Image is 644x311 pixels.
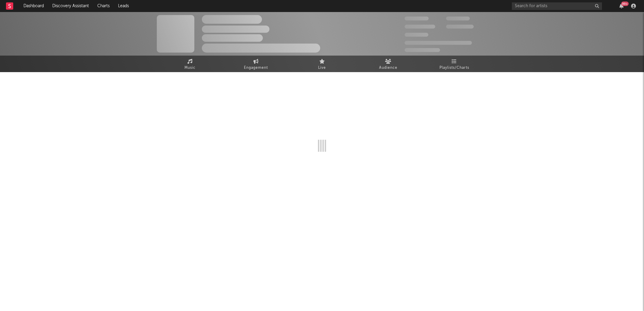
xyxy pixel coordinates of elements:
[405,48,440,52] span: Jump Score: 85.0
[621,2,629,6] div: 99 +
[619,4,624,8] button: 99+
[405,25,435,29] span: 50,000,000
[512,2,602,10] input: Search for artists
[405,33,428,37] span: 100,000
[223,56,289,72] a: Engagement
[439,64,469,72] span: Playlists/Charts
[405,17,429,20] span: 300,000
[405,41,472,45] span: 50,000,000 Monthly Listeners
[355,56,421,72] a: Audience
[289,56,355,72] a: Live
[318,64,326,72] span: Live
[379,64,397,72] span: Audience
[244,64,268,72] span: Engagement
[157,56,223,72] a: Music
[446,17,470,20] span: 100,000
[184,64,196,72] span: Music
[421,56,487,72] a: Playlists/Charts
[446,25,474,29] span: 1,000,000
